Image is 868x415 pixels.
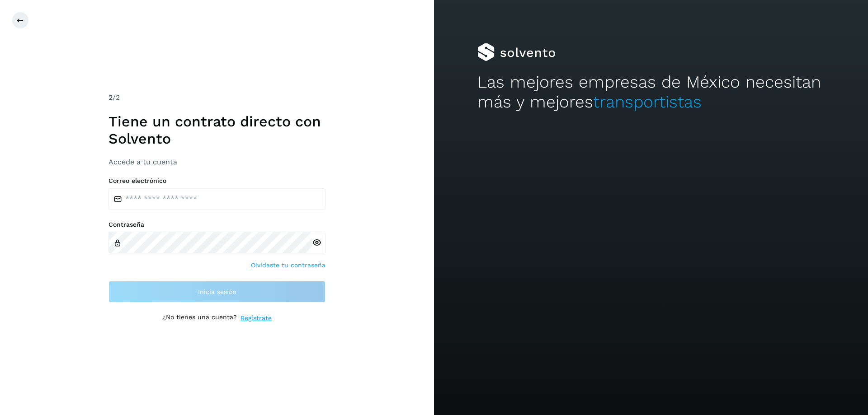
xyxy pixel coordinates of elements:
span: transportistas [593,92,702,112]
a: Olvidaste tu contraseña [251,261,325,270]
div: /2 [108,92,325,103]
label: Correo electrónico [108,177,325,185]
a: Regístrate [241,313,272,323]
label: Contraseña [108,221,325,228]
p: ¿No tienes una cuenta? [162,313,237,323]
span: 2 [108,93,113,102]
button: Inicia sesión [108,281,325,303]
h2: Las mejores empresas de México necesitan más y mejores [477,72,825,112]
span: Inicia sesión [198,289,236,295]
h3: Accede a tu cuenta [108,158,325,166]
h1: Tiene un contrato directo con Solvento [108,113,325,148]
